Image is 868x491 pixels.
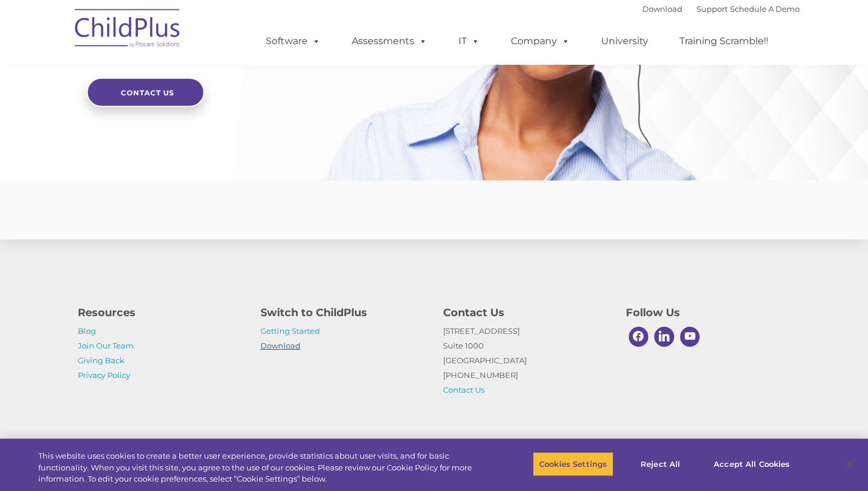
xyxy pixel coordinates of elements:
[443,385,484,394] a: Contact Us
[533,452,613,476] button: Cookies Settings
[260,326,320,336] a: Getting Started
[254,29,332,53] a: Software
[340,29,439,53] a: Assessments
[69,1,187,59] img: ChildPlus by Procare Solutions
[78,370,130,380] a: Privacy Policy
[499,29,582,53] a: Company
[589,29,660,53] a: University
[626,324,652,350] a: Facebook
[78,326,96,336] a: Blog
[626,304,791,321] h4: Follow Us
[78,341,134,350] a: Join Our Team
[260,304,425,321] h4: Switch to ChildPlus
[677,324,703,350] a: Youtube
[443,304,608,321] h4: Contact Us
[668,29,780,53] a: Training Scramble!!
[642,4,682,14] a: Download
[697,4,728,14] a: Support
[836,451,862,477] button: Close
[443,324,608,397] p: [STREET_ADDRESS] Suite 1000 [GEOGRAPHIC_DATA] [PHONE_NUMBER]
[38,450,477,485] div: This website uses cookies to create a better user experience, provide statistics about user visit...
[651,324,677,350] a: Linkedin
[707,452,796,476] button: Accept All Cookies
[642,4,800,14] font: |
[121,88,174,97] span: Contact Us
[623,452,697,476] button: Reject All
[87,78,204,107] a: Contact Us
[730,4,800,14] a: Schedule A Demo
[78,304,243,321] h4: Resources
[447,29,491,53] a: IT
[78,356,124,365] a: Giving Back
[260,341,301,350] a: Download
